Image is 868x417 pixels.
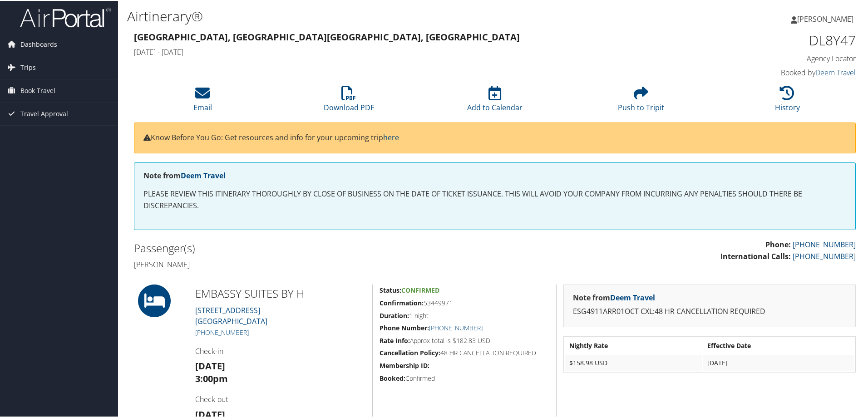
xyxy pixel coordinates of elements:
[143,187,846,211] p: PLEASE REVIEW THIS ITINERARY THOROUGHLY BY CLOSE OF BUSINESS ON THE DATE OF TICKET ISSUANCE. THIS...
[20,78,55,101] span: Book Travel
[380,323,429,331] strong: Phone Number:
[793,250,856,260] a: [PHONE_NUMBER]
[195,393,365,403] h4: Check-out
[610,292,655,302] a: Deem Travel
[134,46,672,56] h4: [DATE] - [DATE]
[815,67,856,77] a: Deem Travel
[401,285,439,294] span: Confirmed
[618,90,664,112] a: Push to Tripit
[720,250,791,260] strong: International Calls:
[383,132,399,142] a: here
[195,304,267,325] a: [STREET_ADDRESS][GEOGRAPHIC_DATA]
[791,5,863,32] a: [PERSON_NAME]
[775,90,800,112] a: History
[703,354,854,370] td: [DATE]
[195,359,225,371] strong: [DATE]
[195,285,365,300] h2: EMBASSY SUITES BY H
[380,335,549,344] h5: Approx total is $182.83 USD
[686,53,856,63] h4: Agency Locator
[143,131,846,143] p: Know Before You Go: Get resources and info for your upcoming trip
[380,285,401,294] strong: Status:
[573,292,655,302] strong: Note from
[20,6,111,27] img: airportal-logo.png
[127,6,617,25] h1: Airtinerary®
[467,90,523,112] a: Add to Calendar
[324,90,374,112] a: Download PDF
[380,373,405,382] strong: Booked:
[703,337,854,353] th: Effective Date
[565,354,702,370] td: $158.98 USD
[380,373,549,382] h5: Confirmed
[380,298,549,307] h5: 53449971
[20,102,68,124] span: Travel Approval
[765,239,791,249] strong: Phone:
[193,90,212,112] a: Email
[793,239,856,249] a: [PHONE_NUMBER]
[143,170,226,180] strong: Note from
[134,240,488,255] h2: Passenger(s)
[686,30,856,49] h1: DL8Y47
[797,13,853,23] span: [PERSON_NAME]
[20,55,36,78] span: Trips
[181,170,226,180] a: Deem Travel
[565,337,702,353] th: Nightly Rate
[134,30,520,42] strong: [GEOGRAPHIC_DATA], [GEOGRAPHIC_DATA] [GEOGRAPHIC_DATA], [GEOGRAPHIC_DATA]
[195,372,228,384] strong: 3:00pm
[380,310,549,319] h5: 1 night
[380,298,424,306] strong: Confirmation:
[195,327,249,336] a: [PHONE_NUMBER]
[195,345,365,355] h4: Check-in
[380,348,440,356] strong: Cancellation Policy:
[380,335,410,344] strong: Rate Info:
[429,323,483,331] a: [PHONE_NUMBER]
[380,360,429,369] strong: Membership ID:
[380,310,409,319] strong: Duration:
[380,348,549,357] h5: 48 HR CANCELLATION REQUIRED
[686,67,856,77] h4: Booked by
[573,305,846,317] p: ESG4911ARR01OCT CXL:48 HR CANCELLATION REQUIRED
[134,259,488,269] h4: [PERSON_NAME]
[20,32,57,55] span: Dashboards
